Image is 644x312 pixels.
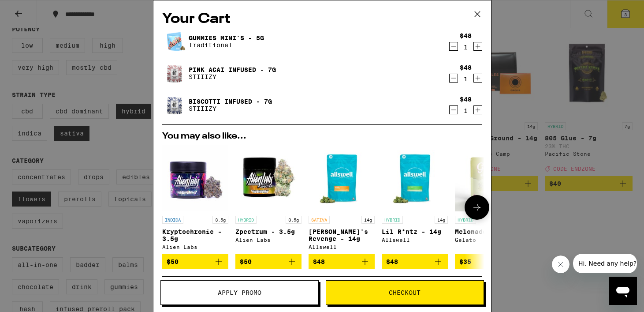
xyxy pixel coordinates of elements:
[189,66,276,73] a: Pink Acai Infused - 7g
[160,280,319,305] button: Apply Promo
[162,9,482,29] h2: Your Cart
[309,228,375,242] p: [PERSON_NAME]'s Revenge - 14g
[455,228,521,235] p: Melonade - 3.5g
[309,145,375,254] a: Open page for Jack's Revenge - 14g from Allswell
[162,228,228,242] p: Kryptochronic - 3.5g
[189,34,264,41] a: Gummies Mini's - 5g
[435,216,448,224] p: 14g
[460,64,472,71] div: $48
[382,228,448,235] p: Lil R*ntz - 14g
[313,258,325,265] span: $48
[235,228,302,235] p: Zpectrum - 3.5g
[455,145,521,211] img: Gelato - Melonade - 3.5g
[212,216,228,224] p: 3.5g
[382,237,448,243] div: Allswell
[386,258,398,265] span: $48
[460,96,472,103] div: $48
[162,254,228,269] button: Add to bag
[218,289,261,296] span: Apply Promo
[189,41,264,49] p: Traditional
[162,216,183,224] p: INDICA
[162,61,187,86] img: Pink Acai Infused - 7g
[167,258,179,265] span: $50
[382,145,448,211] img: Allswell - Lil R*ntz - 14g
[235,145,302,211] img: Alien Labs - Zpectrum - 3.5g
[309,216,330,224] p: SATIVA
[235,145,302,254] a: Open page for Zpectrum - 3.5g from Alien Labs
[162,132,482,141] h2: You may also like...
[473,42,482,51] button: Increment
[189,73,276,80] p: STIIIZY
[449,74,458,83] button: Decrement
[286,216,302,224] p: 3.5g
[459,258,471,265] span: $35
[189,105,272,112] p: STIIIZY
[162,145,228,254] a: Open page for Kryptochronic - 3.5g from Alien Labs
[460,32,472,39] div: $48
[449,42,458,51] button: Decrement
[235,254,302,269] button: Add to bag
[326,280,484,305] button: Checkout
[455,254,521,269] button: Add to bag
[361,216,375,224] p: 14g
[455,145,521,254] a: Open page for Melonade - 3.5g from Gelato
[455,237,521,243] div: Gelato
[309,254,375,269] button: Add to bag
[460,107,472,114] div: 1
[162,93,187,117] img: Biscotti Infused - 7g
[473,74,482,83] button: Increment
[162,244,228,250] div: Alien Labs
[235,237,302,243] div: Alien Labs
[382,145,448,254] a: Open page for Lil R*ntz - 14g from Allswell
[573,254,637,273] iframe: Message from company
[389,289,421,296] span: Checkout
[455,216,476,224] p: HYBRID
[609,277,637,305] iframe: Button to launch messaging window
[162,145,228,211] img: Alien Labs - Kryptochronic - 3.5g
[449,105,458,114] button: Decrement
[382,216,403,224] p: HYBRID
[473,105,482,114] button: Increment
[309,145,375,211] img: Allswell - Jack's Revenge - 14g
[552,256,570,273] iframe: Close message
[460,75,472,83] div: 1
[240,258,252,265] span: $50
[460,44,472,51] div: 1
[189,98,272,105] a: Biscotti Infused - 7g
[235,216,257,224] p: HYBRID
[382,254,448,269] button: Add to bag
[162,29,187,54] img: Gummies Mini's - 5g
[309,244,375,250] div: Allswell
